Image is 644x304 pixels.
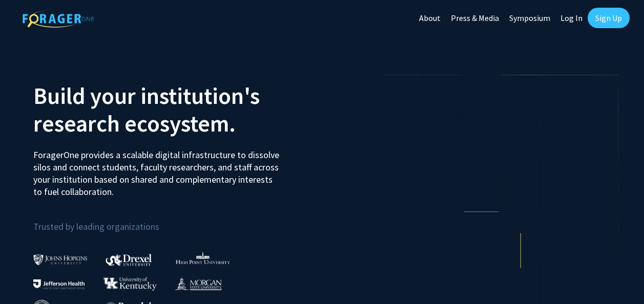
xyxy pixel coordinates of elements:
[33,279,85,289] img: Thomas Jefferson University
[33,206,315,234] p: Trusted by leading organizations
[23,10,94,28] img: ForagerOne Logo
[106,254,152,266] img: Drexel University
[175,277,222,290] img: Morgan State University
[588,8,630,28] a: Sign Up
[103,277,157,291] img: University of Kentucky
[33,82,315,137] h2: Build your institution's research ecosystem.
[33,254,88,265] img: Johns Hopkins University
[33,141,281,198] p: ForagerOne provides a scalable digital infrastructure to dissolve silos and connect students, fac...
[176,252,230,264] img: High Point University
